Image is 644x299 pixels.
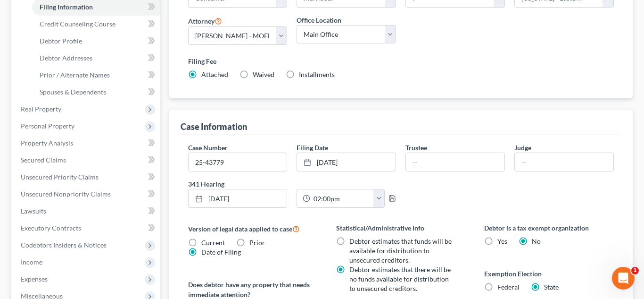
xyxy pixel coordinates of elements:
span: No [532,237,541,245]
span: Filing Information [40,3,93,11]
span: Expenses [21,275,48,283]
span: Date of Filing [201,248,241,256]
span: Unsecured Priority Claims [21,173,99,181]
span: Property Analysis [21,139,73,147]
span: Debtor estimates that funds will be available for distribution to unsecured creditors. [349,237,452,264]
span: Installments [299,70,335,78]
span: 1 [631,267,639,274]
label: Statistical/Administrative Info [336,223,465,233]
span: Secured Claims [21,156,66,164]
a: [DATE] [297,153,396,171]
span: Personal Property [21,122,74,130]
input: -- : -- [310,189,374,207]
span: Lawsuits [21,207,46,215]
label: Case Number [188,143,228,153]
a: Property Analysis [13,135,160,152]
label: Version of legal data applied to case [188,223,317,234]
span: Unsecured Nonpriority Claims [21,190,111,198]
span: Executory Contracts [21,224,81,232]
div: Case Information [181,121,247,132]
label: Filing Date [297,143,328,153]
span: Waived [253,70,274,78]
span: Income [21,258,42,266]
a: Unsecured Priority Claims [13,169,160,186]
input: -- [406,153,504,171]
label: Office Location [297,15,341,25]
a: Prior / Alternate Names [32,67,160,84]
a: Debtor Addresses [32,50,160,67]
iframe: Intercom live chat [612,267,635,290]
a: Spouses & Dependents [32,84,160,101]
a: Executory Contracts [13,220,160,237]
span: Spouses & Dependents [40,88,106,96]
a: Credit Counseling Course [32,16,160,33]
label: Exemption Election [484,269,613,279]
label: Attorney [188,15,222,26]
label: Debtor is a tax exempt organization [484,223,613,233]
span: Real Property [21,105,61,113]
span: Debtor estimates that there will be no funds available for distribution to unsecured creditors. [349,265,451,292]
a: Unsecured Nonpriority Claims [13,186,160,203]
a: [DATE] [189,189,287,207]
input: -- [515,153,613,171]
span: State [544,283,559,291]
span: Debtor Profile [40,37,82,45]
span: Yes [497,237,507,245]
a: Debtor Profile [32,33,160,50]
span: Prior [249,239,265,247]
a: Secured Claims [13,152,160,169]
span: Prior / Alternate Names [40,71,110,79]
span: Debtor Addresses [40,54,92,62]
span: Codebtors Insiders & Notices [21,241,107,249]
span: Current [201,239,225,247]
input: Enter case number... [189,153,287,171]
a: Lawsuits [13,203,160,220]
span: Credit Counseling Course [40,20,116,28]
label: 341 Hearing [183,179,401,189]
span: Attached [201,70,228,78]
label: Trustee [405,143,427,153]
label: Filing Fee [188,56,614,66]
label: Judge [514,143,531,153]
span: Federal [497,283,520,291]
